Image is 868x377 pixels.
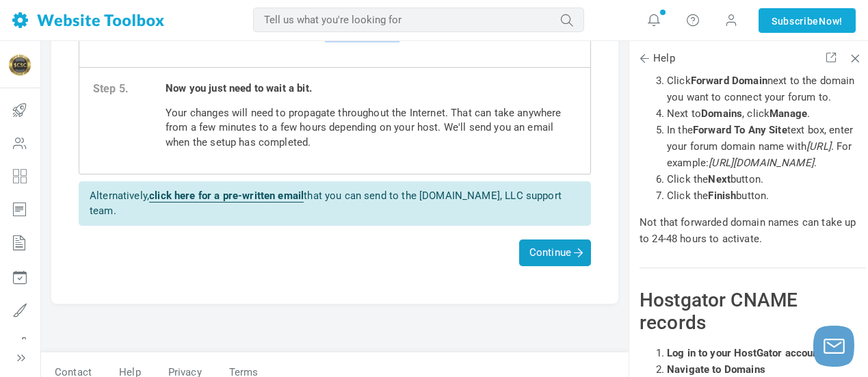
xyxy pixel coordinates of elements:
button: Launch chat [813,326,854,367]
i: [URL][DOMAIN_NAME] [709,157,814,169]
input: Tell us what you're looking for [253,8,584,32]
p: Your changes will need to propagate throughout the Internet. That can take anywhere from a few mi... [166,106,577,150]
li: Click the button. [667,171,866,187]
li: Click next to the domain you want to connect your forum to. [667,73,866,105]
strong: Forward Domain [691,75,767,87]
span: Back [637,51,651,65]
strong: Step 5. [93,81,166,97]
li: In the text box, enter your forum domain name with . For example: . [667,122,866,171]
strong: Forward To Any Site [693,124,787,136]
strong: Navigate to Domains [667,363,765,376]
strong: Domains [701,107,742,120]
strong: click here for a pre-written email [149,190,304,202]
strong: Log in to your HostGator account [667,347,822,359]
i: [URL] [806,140,831,153]
span: Help [640,51,675,66]
p: Not that forwarded domain names can take up to 24-48 hours to activate. [640,214,866,247]
a: Continue [519,246,591,259]
strong: Manage [770,107,807,120]
span: Now! [819,14,843,29]
div: Alternatively, that you can send to the [DOMAIN_NAME], LLC support team. [79,181,591,226]
strong: Finish [708,190,736,202]
li: Next to , click . [667,105,866,122]
li: Click the button. [667,187,866,204]
b: Now you just need to wait a bit. [166,82,312,94]
h2: Hostgator CNAME records [640,289,866,335]
a: SubscribeNow! [759,8,856,33]
strong: Next [708,173,731,185]
img: cropcircle.png [9,54,31,76]
span: Continue [529,246,581,259]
